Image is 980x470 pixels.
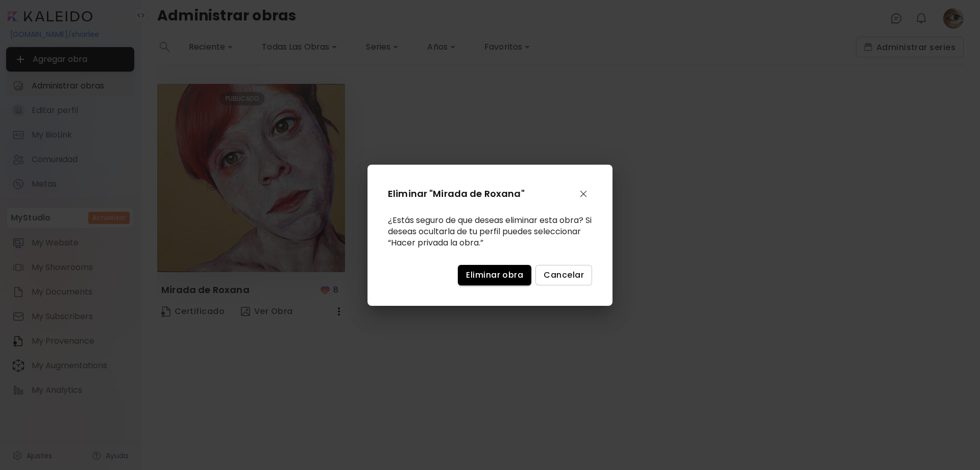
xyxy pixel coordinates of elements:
span: Cancelar [544,270,584,280]
button: Eliminar obra [458,265,531,285]
button: close [575,185,592,203]
img: close [577,188,590,200]
div: ¿Estás seguro de que deseas eliminar esta obra? Si deseas ocultarla de tu perfil puedes seleccion... [388,215,592,249]
button: Cancelar [535,265,592,285]
h2: Eliminar "Mirada de Roxana" [388,187,541,200]
span: Eliminar obra [466,270,523,280]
